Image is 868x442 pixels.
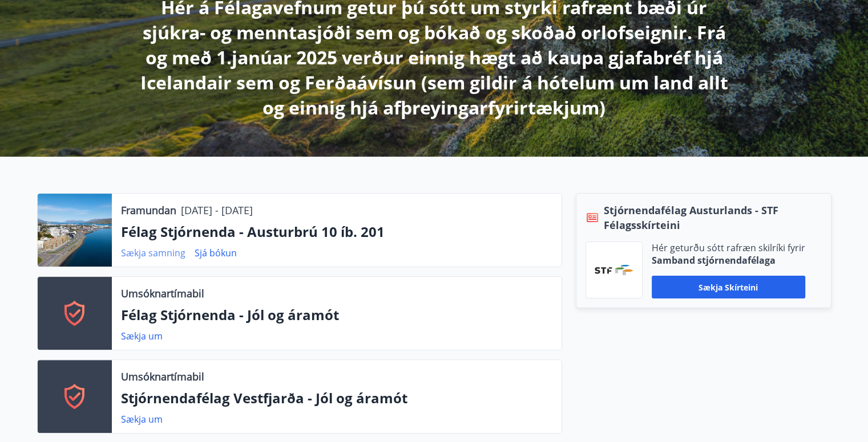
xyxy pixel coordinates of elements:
[121,247,185,259] a: Sækja samning
[121,222,552,242] p: Félag Stjórnenda - Austurbrú 10 íb. 201
[604,203,822,232] span: Stjórnendafélag Austurlands - STF Félagsskírteini
[195,247,237,259] a: Sjá bókun
[121,330,163,342] a: Sækja um
[652,242,805,254] p: Hér geturðu sótt rafræn skilríki fyrir
[121,286,204,301] p: Umsóknartímabil
[121,388,552,408] p: Stjórnendafélag Vestfjarða - Jól og áramót
[121,369,204,384] p: Umsóknartímabil
[121,203,176,218] p: Framundan
[121,305,552,325] p: Félag Stjórnenda - Jól og áramót
[652,276,805,298] button: Sækja skírteini
[595,265,633,275] img: vjCaq2fThgY3EUYqSgpjEiBg6WP39ov69hlhuPVN.png
[652,254,805,267] p: Samband stjórnendafélaga
[181,203,253,218] p: [DATE] - [DATE]
[121,413,163,425] a: Sækja um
